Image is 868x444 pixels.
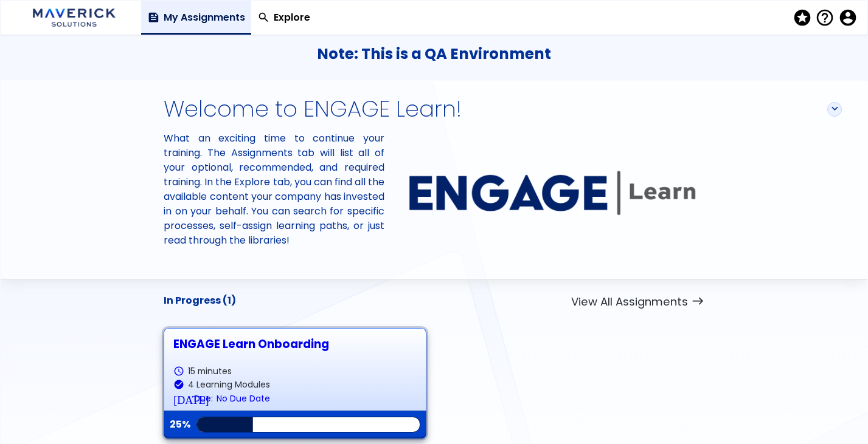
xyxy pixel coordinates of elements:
[164,295,236,306] h5: In Progress (1)
[173,380,184,389] span: check_circle
[257,12,270,24] span: search
[838,9,855,27] button: Account
[571,295,704,312] a: View All Assignmentseast
[170,417,190,432] span: 25%
[29,4,120,31] img: Logo
[1,46,867,63] h3: Note: This is a QA Environment
[173,338,416,350] div: ENGAGE Learn Onboarding
[828,103,841,115] span: expand_more
[194,394,213,403] div: Due:
[173,366,184,376] span: schedule
[251,1,316,35] a: Explore
[147,12,160,24] span: feed
[400,166,704,219] img: organization banner
[815,9,838,27] button: Help
[173,338,416,429] a: ENGAGE Learn Onboardingschedule15 minutescheck_circle4 Learning Modules[DATE]Due:No Due Date25%
[571,295,688,308] div: View All Assignments
[838,9,855,27] span: account
[692,296,704,307] span: east
[164,131,384,248] div: What an exciting time to continue your training. The Assignments tab will list all of your option...
[217,394,270,403] div: No Due Date
[141,1,861,35] nav: Navigation Links
[188,380,270,389] span: 4 Learning Modules
[793,5,816,30] button: stars
[173,394,190,403] span: [DATE]
[815,9,832,27] span: help
[793,9,810,27] span: stars
[141,1,251,35] a: My Assignments
[188,366,232,376] span: 15 minutes
[164,96,462,122] h1: Welcome to ENGAGE Learn!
